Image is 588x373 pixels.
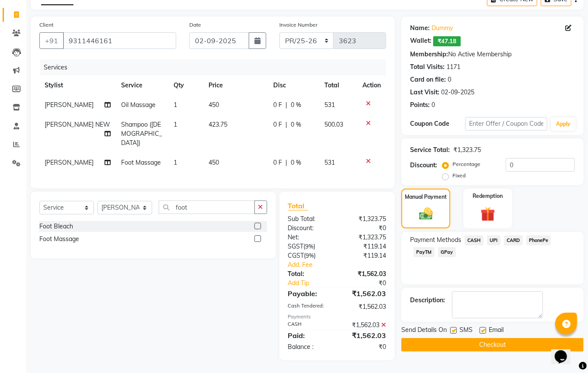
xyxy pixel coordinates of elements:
[438,247,456,257] span: GPay
[121,101,156,109] span: Oil Massage
[291,158,301,167] span: 0 %
[337,330,393,341] div: ₹1,562.03
[279,21,317,29] label: Invoice Number
[288,252,304,259] span: CGST
[45,121,110,128] span: [PERSON_NAME] NEW
[39,32,64,49] button: +91
[282,269,337,279] div: Total:
[452,160,480,168] label: Percentage
[285,120,287,129] span: |
[346,279,393,288] div: ₹0
[551,117,576,131] button: Apply
[282,224,337,233] div: Discount:
[410,145,450,155] div: Service Total:
[324,101,335,109] span: 531
[282,260,393,269] a: Add. Fee
[39,235,79,244] div: Foot Massage
[209,121,227,128] span: 423.75
[121,121,162,147] span: Shampoo ([DEMOGRAPHIC_DATA])
[45,101,94,109] span: [PERSON_NAME]
[410,36,431,46] div: Wallet:
[337,321,393,330] div: ₹1,562.03
[410,50,575,59] div: No Active Membership
[452,172,466,180] label: Fixed
[282,288,337,299] div: Payable:
[441,88,474,97] div: 02-09-2025
[473,192,503,200] label: Redemption
[448,75,451,84] div: 0
[282,330,337,341] div: Paid:
[203,76,268,95] th: Price
[410,75,446,84] div: Card on file:
[489,325,504,336] span: Email
[273,158,282,167] span: 0 F
[116,76,168,95] th: Service
[63,32,176,49] input: Search by Name/Mobile/Email/Code
[39,76,116,95] th: Stylist
[174,101,177,109] span: 1
[410,88,439,97] div: Last Visit:
[282,321,337,330] div: CASH
[282,251,337,260] div: ( )
[337,251,393,260] div: ₹119.14
[459,325,473,336] span: SMS
[410,296,445,305] div: Description:
[415,206,437,222] img: _cash.svg
[209,101,219,109] span: 450
[414,247,435,257] span: PayTM
[209,159,219,166] span: 450
[337,269,393,279] div: ₹1,562.03
[504,235,523,245] span: CARD
[282,279,347,288] a: Add Tip
[433,36,461,46] span: ₹47.18
[174,121,177,128] span: 1
[268,76,319,95] th: Disc
[431,24,453,33] a: Dummy
[288,201,308,211] span: Total
[121,159,161,166] span: Foot Massage
[282,214,337,224] div: Sub Total:
[282,342,337,352] div: Balance :
[285,158,287,167] span: |
[431,100,435,110] div: 0
[465,117,547,131] input: Enter Offer / Coupon Code
[405,193,447,201] label: Manual Payment
[337,224,393,233] div: ₹0
[476,205,500,223] img: _gift.svg
[39,222,73,231] div: Foot Bleach
[285,100,287,110] span: |
[273,100,282,110] span: 0 F
[357,76,386,95] th: Action
[337,233,393,242] div: ₹1,323.75
[337,242,393,251] div: ₹119.14
[306,243,314,250] span: 9%
[410,24,430,33] div: Name:
[410,62,445,72] div: Total Visits:
[446,62,460,72] div: 1171
[337,342,393,352] div: ₹0
[319,76,357,95] th: Total
[288,242,304,250] span: SGST
[337,302,393,311] div: ₹1,562.03
[401,325,447,336] span: Send Details On
[401,338,584,352] button: Checkout
[159,200,255,214] input: Search or Scan
[487,235,501,245] span: UPI
[189,21,201,29] label: Date
[551,338,579,364] iframe: chat widget
[282,302,337,311] div: Cash Tendered:
[465,235,484,245] span: CASH
[288,313,386,321] div: Payments
[282,233,337,242] div: Net:
[39,21,53,29] label: Client
[45,159,94,166] span: [PERSON_NAME]
[291,100,301,110] span: 0 %
[273,120,282,129] span: 0 F
[337,288,393,299] div: ₹1,562.03
[410,100,430,110] div: Points:
[410,119,465,128] div: Coupon Code
[40,59,393,76] div: Services
[410,50,448,59] div: Membership:
[282,242,337,251] div: ( )
[453,145,481,155] div: ₹1,323.75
